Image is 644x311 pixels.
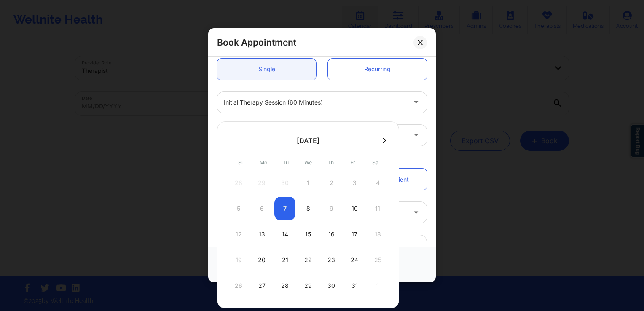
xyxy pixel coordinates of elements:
abbr: Tuesday [283,159,289,166]
div: Tue Oct 21 2025 [274,248,295,272]
div: Fri Oct 24 2025 [344,248,365,272]
a: Recurring [328,59,427,80]
abbr: Wednesday [304,159,312,166]
div: Thu Oct 23 2025 [321,248,342,272]
abbr: Monday [260,159,267,166]
div: [DATE] [297,137,319,145]
div: Wed Oct 29 2025 [298,274,319,298]
div: Mon Oct 27 2025 [251,274,272,298]
abbr: Sunday [238,159,244,166]
div: Tue Oct 14 2025 [274,223,295,246]
div: Thu Oct 16 2025 [321,223,342,246]
abbr: Saturday [372,159,378,166]
div: Wed Oct 15 2025 [298,223,319,246]
abbr: Friday [350,159,355,166]
div: Fri Oct 10 2025 [344,197,365,220]
div: Fri Oct 31 2025 [344,274,365,298]
h2: Book Appointment [217,37,296,48]
div: Wed Oct 08 2025 [298,197,319,220]
div: Patient information: [211,155,433,163]
div: Mon Oct 20 2025 [251,248,272,272]
div: Wed Oct 22 2025 [298,248,319,272]
a: Single [217,59,316,80]
div: Thu Oct 30 2025 [321,274,342,298]
div: Fri Oct 17 2025 [344,223,365,246]
div: Tue Oct 28 2025 [274,274,295,298]
div: Mon Oct 13 2025 [251,223,272,246]
div: Initial Therapy Session (60 minutes) [224,92,406,113]
abbr: Thursday [327,159,334,166]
